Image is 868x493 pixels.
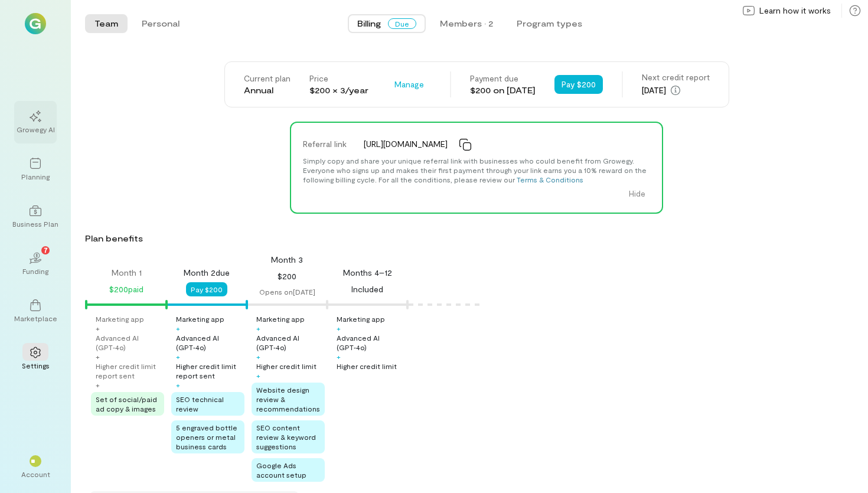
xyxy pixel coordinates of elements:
button: Pay $200 [186,282,227,296]
span: Due [388,18,416,29]
button: Team [85,14,128,33]
a: Funding [14,243,57,285]
div: + [96,324,100,333]
button: Hide [622,184,652,203]
a: Planning [14,148,57,191]
div: Higher credit limit [256,361,316,371]
div: Growegy AI [17,125,55,134]
div: Current plan [244,73,291,84]
div: Marketing app [256,314,305,324]
span: 5 engraved bottle openers or metal business cards [176,423,237,450]
div: + [337,324,341,333]
div: Annual [244,84,291,96]
span: SEO content review & keyword suggestions [256,423,316,450]
div: + [176,380,180,390]
a: Business Plan [14,195,57,238]
button: Manage [387,75,431,94]
div: Advanced AI (GPT‑4o) [256,333,325,352]
a: Growegy AI [14,101,57,143]
button: BillingDue [348,14,426,33]
div: Included [351,282,383,296]
div: Planning [21,172,50,181]
div: Marketing app [96,314,144,324]
div: Marketing app [337,314,385,324]
div: + [176,324,180,333]
div: Month 3 [271,254,303,266]
div: + [96,352,100,361]
a: Marketplace [14,290,57,332]
div: Advanced AI (GPT‑4o) [337,333,405,352]
div: Advanced AI (GPT‑4o) [176,333,244,352]
span: Google Ads account setup [256,461,306,479]
div: Opens on [DATE] [259,287,315,296]
span: Website design review & recommendations [256,386,320,413]
span: 7 [44,244,48,255]
div: Marketing app [176,314,224,324]
div: $200 × 3/year [309,84,368,96]
div: Members · 2 [440,18,493,30]
div: Price [309,73,368,84]
button: Personal [132,14,189,33]
button: Members · 2 [430,14,502,33]
div: + [176,352,180,361]
button: Program types [507,14,592,33]
span: SEO technical review [176,395,224,413]
div: Higher credit limit report sent [96,361,164,380]
div: Marketplace [14,314,57,323]
div: Business Plan [12,219,58,228]
div: Settings [22,361,50,370]
span: Billing [357,18,381,30]
span: Manage [394,79,424,90]
div: Funding [22,266,48,276]
div: Referral link [296,132,357,156]
div: Higher credit limit report sent [176,361,244,380]
div: Plan benefits [85,233,863,244]
span: Set of social/paid ad copy & images [96,395,157,413]
div: $200 [278,269,296,283]
div: Month 1 [112,267,142,279]
div: Months 4–12 [343,267,392,279]
div: [DATE] [642,83,710,97]
div: Month 2 due [184,267,230,279]
div: + [96,380,100,390]
div: + [256,371,260,380]
div: Advanced AI (GPT‑4o) [96,333,164,352]
button: Pay $200 [554,75,603,94]
span: Simply copy and share your unique referral link with businesses who could benefit from Growegy. E... [303,156,647,184]
div: Higher credit limit [337,361,397,371]
div: $200 paid [109,282,143,296]
div: Account [21,469,50,479]
div: Next credit report [642,71,710,83]
span: [URL][DOMAIN_NAME] [364,138,448,150]
a: Settings [14,337,57,380]
div: + [256,352,260,361]
div: + [337,352,341,361]
span: Learn how it works [759,5,831,17]
a: Terms & Conditions [517,175,583,184]
div: Payment due [470,73,536,84]
div: $200 on [DATE] [470,84,536,96]
div: + [256,324,260,333]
